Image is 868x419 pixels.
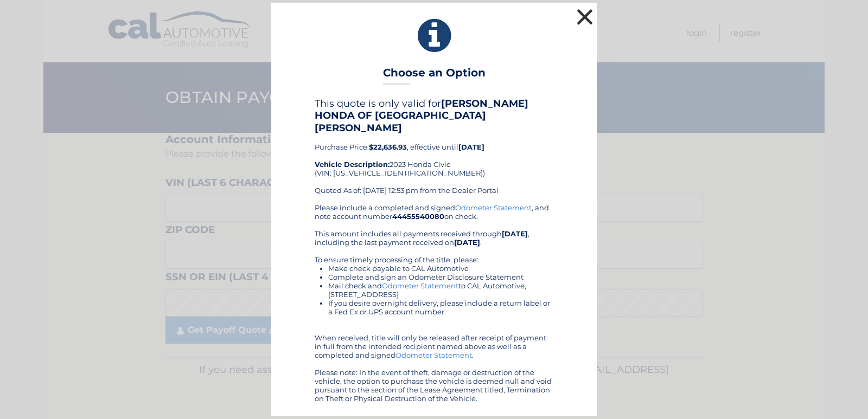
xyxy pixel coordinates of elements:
div: Purchase Price: , effective until 2023 Honda Civic (VIN: [US_VEHICLE_IDENTIFICATION_NUMBER]) Quot... [315,98,553,203]
b: [DATE] [458,143,484,151]
li: If you desire overnight delivery, please include a return label or a Fed Ex or UPS account number. [328,299,553,316]
a: Odometer Statement [455,203,532,212]
b: $22,636.93 [369,143,407,151]
li: Mail check and to CAL Automotive, [STREET_ADDRESS] [328,281,553,299]
b: [DATE] [454,238,480,247]
h4: This quote is only valid for [315,98,553,133]
li: Make check payable to CAL Automotive [328,264,553,273]
a: Odometer Statement [395,351,472,359]
strong: Vehicle Description: [315,160,390,169]
button: × [574,6,596,28]
h3: Choose an Option [383,66,486,85]
li: Complete and sign an Odometer Disclosure Statement [328,273,553,281]
b: 44455540080 [392,212,444,221]
div: Please include a completed and signed , and note account number on check. This amount includes al... [315,203,553,403]
b: [DATE] [502,229,528,238]
a: Odometer Statement [382,281,458,290]
b: [PERSON_NAME] HONDA OF [GEOGRAPHIC_DATA][PERSON_NAME] [315,98,528,133]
